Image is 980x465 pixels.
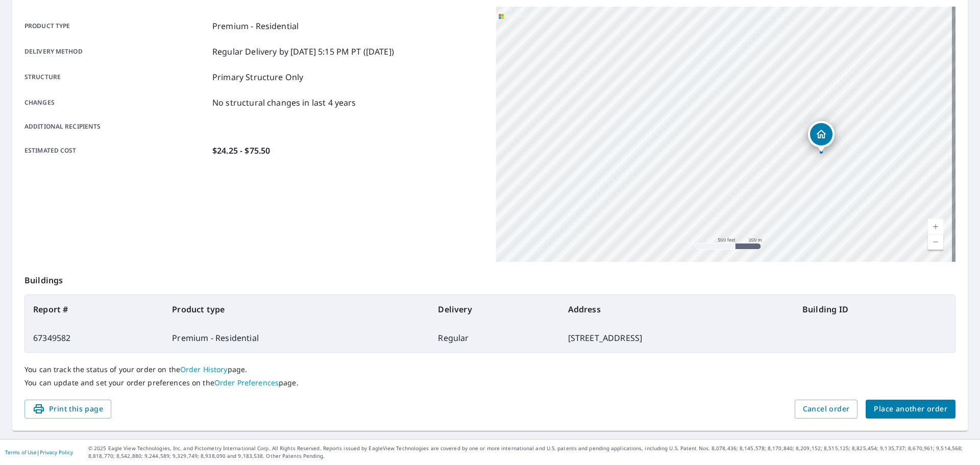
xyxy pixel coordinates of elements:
span: Place another order [874,403,947,415]
p: Additional recipients [24,122,208,131]
p: | [5,449,73,455]
p: $24.25 - $75.50 [212,144,270,157]
p: Changes [24,96,208,109]
th: Product type [164,295,430,324]
p: You can track the status of your order on the page. [24,365,955,374]
th: Address [560,295,794,324]
p: No structural changes in last 4 years [212,96,356,109]
th: Delivery [430,295,559,324]
span: Cancel order [803,403,850,415]
td: Premium - Residential [164,324,430,352]
a: Privacy Policy [40,449,73,456]
p: Structure [24,71,208,83]
th: Report # [25,295,164,324]
a: Terms of Use [5,449,37,456]
p: Regular Delivery by [DATE] 5:15 PM PT ([DATE]) [212,45,394,58]
a: Order History [180,364,228,374]
a: Current Level 16, Zoom Out [928,234,943,250]
div: Dropped pin, building 1, Residential property, 2312 Littlebrooke Ln Atlanta, GA 30338 [808,121,835,153]
p: Premium - Residential [212,20,299,32]
td: Regular [430,324,559,352]
p: Delivery method [24,45,208,58]
a: Current Level 16, Zoom In [928,219,943,234]
p: © 2025 Eagle View Technologies, Inc. and Pictometry International Corp. All Rights Reserved. Repo... [88,445,975,460]
p: You can update and set your order preferences on the page. [24,378,955,387]
button: Cancel order [795,400,858,419]
th: Building ID [794,295,955,324]
p: Product type [24,20,208,32]
p: Primary Structure Only [212,71,303,83]
p: Estimated cost [24,144,208,157]
td: [STREET_ADDRESS] [560,324,794,352]
button: Place another order [866,400,955,419]
button: Print this page [24,400,111,419]
p: Buildings [24,262,955,295]
span: Print this page [33,403,103,415]
td: 67349582 [25,324,164,352]
a: Order Preferences [214,378,279,387]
